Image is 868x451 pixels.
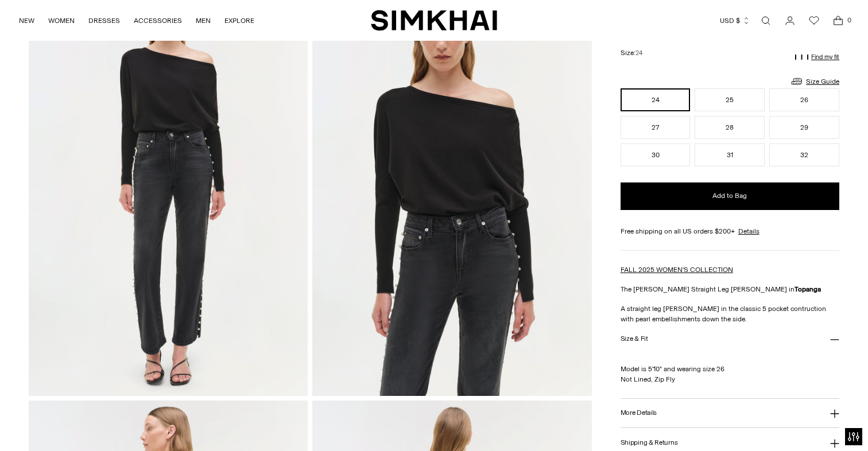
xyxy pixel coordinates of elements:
[621,266,733,274] a: FALL 2025 WOMEN'S COLLECTION
[827,9,850,32] a: Open cart modal
[635,49,642,57] span: 24
[621,353,839,384] p: Model is 5'10" and wearing size 26 Not Lined, Zip Fly
[621,324,839,353] button: Size & Fit
[844,15,854,25] span: 0
[88,8,120,33] a: DRESSES
[621,143,691,166] button: 30
[769,116,839,139] button: 29
[769,143,839,166] button: 32
[754,9,777,32] a: Open search modal
[738,226,759,236] a: Details
[803,9,826,32] a: Wishlist
[695,116,765,139] button: 28
[621,226,839,236] div: Free shipping on all US orders $200+
[621,116,691,139] button: 27
[621,48,642,59] label: Size:
[795,285,821,293] strong: Topanga
[621,88,691,111] button: 24
[9,407,115,442] iframe: Sign Up via Text for Offers
[134,8,182,33] a: ACCESSORIES
[769,88,839,111] button: 26
[621,304,839,324] p: A straight leg [PERSON_NAME] in the classic 5 pocket contruction with pearl embellishments down t...
[224,8,254,33] a: EXPLORE
[778,9,801,32] a: Go to the account page
[371,9,497,32] a: SIMKHAI
[48,8,75,33] a: WOMEN
[695,88,765,111] button: 25
[712,191,747,201] span: Add to Bag
[695,143,765,166] button: 31
[19,8,34,33] a: NEW
[720,8,750,33] button: USD $
[621,335,648,343] h3: Size & Fit
[621,409,657,417] h3: More Details
[621,182,839,210] button: Add to Bag
[790,74,839,88] a: Size Guide
[196,8,211,33] a: MEN
[621,284,839,294] p: The [PERSON_NAME] Straight Leg [PERSON_NAME] in
[621,439,678,446] h3: Shipping & Returns
[621,399,839,428] button: More Details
